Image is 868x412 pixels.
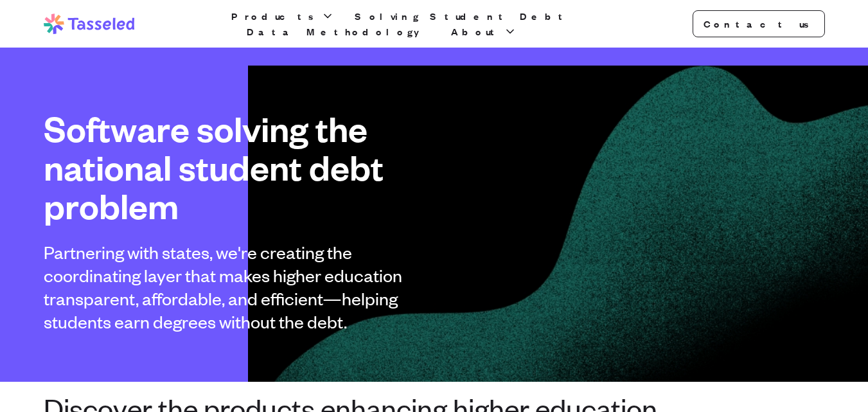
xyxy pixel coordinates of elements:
[229,8,337,24] button: Products
[231,8,319,24] span: Products
[451,24,501,39] span: About
[693,10,825,37] a: Contact us
[352,8,572,24] a: Solving Student Debt
[44,109,414,225] h1: Software solving the national student debt problem
[44,240,414,333] h2: Partnering with states, we're creating the coordinating layer that makes higher education transpa...
[448,24,519,39] button: About
[244,24,433,39] a: Data Methodology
